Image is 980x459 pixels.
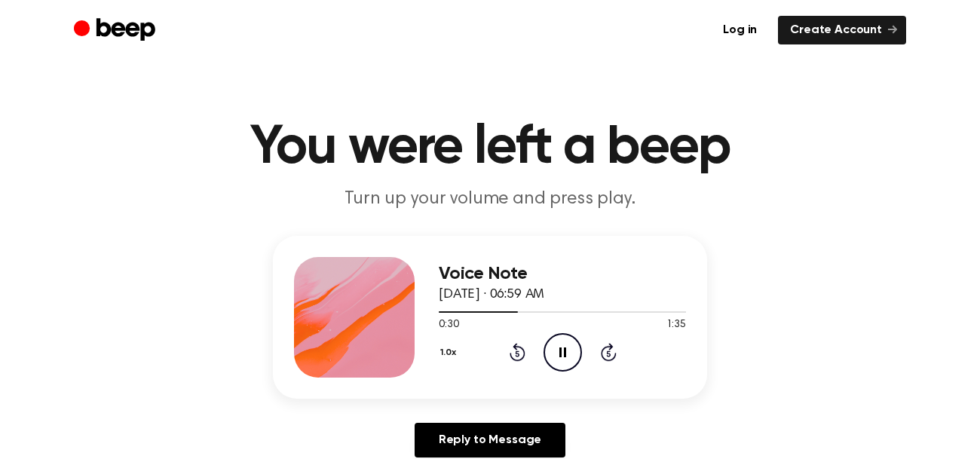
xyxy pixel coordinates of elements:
h1: You were left a beep [104,121,876,175]
span: 0:30 [439,317,458,333]
a: Create Account [778,16,906,44]
a: Beep [74,16,159,45]
a: Reply to Message [415,423,565,457]
button: 1.0x [439,340,462,366]
p: Turn up your volume and press play. [201,187,779,212]
span: 1:35 [666,317,686,333]
a: Log in [711,16,769,44]
span: [DATE] · 06:59 AM [439,288,544,301]
h3: Voice Note [439,264,686,284]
